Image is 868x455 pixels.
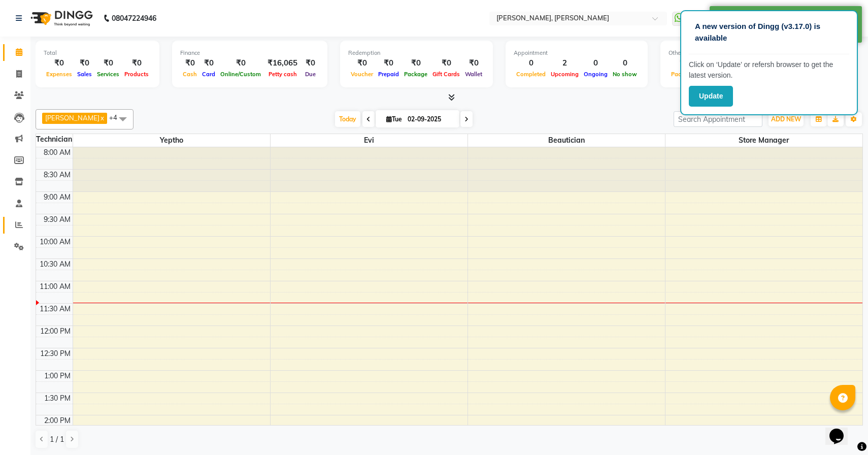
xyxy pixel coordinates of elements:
[548,71,581,78] span: Upcoming
[109,113,125,121] span: +4
[303,71,318,78] span: Due
[669,49,833,57] div: Other sales
[218,57,263,69] div: ₹0
[44,71,75,78] span: Expenses
[430,71,462,78] span: Gift Cards
[610,71,640,78] span: No show
[825,414,858,445] iframe: chat widget
[75,71,94,78] span: Sales
[50,434,64,445] span: 1 / 1
[376,71,402,78] span: Prepaid
[695,21,843,44] p: A new version of Dingg (v3.17.0) is available
[348,57,376,69] div: ₹0
[38,237,73,247] div: 10:00 AM
[94,71,122,78] span: Services
[94,57,122,69] div: ₹0
[38,326,73,337] div: 12:00 PM
[44,49,151,57] div: Total
[271,134,468,147] span: Evi
[376,57,402,69] div: ₹0
[122,71,151,78] span: Products
[263,57,302,69] div: ₹16,065
[38,304,73,314] div: 11:30 AM
[199,57,218,69] div: ₹0
[26,4,95,32] img: logo
[514,57,548,69] div: 0
[180,49,319,57] div: Finance
[302,57,319,69] div: ₹0
[405,112,455,127] input: 2025-09-02
[462,71,485,78] span: Wallet
[348,49,485,57] div: Redemption
[335,111,360,127] span: Today
[180,71,199,78] span: Cash
[514,49,640,57] div: Appointment
[44,57,75,69] div: ₹0
[384,115,405,123] span: Tue
[42,393,73,404] div: 1:30 PM
[112,4,156,32] b: 08047224946
[669,71,700,78] span: Packages
[468,134,665,147] span: Beautician
[548,57,581,69] div: 2
[610,57,640,69] div: 0
[38,348,73,359] div: 12:30 PM
[42,214,73,225] div: 9:30 AM
[180,57,199,69] div: ₹0
[514,71,548,78] span: Completed
[99,114,104,122] a: x
[38,281,73,292] div: 11:00 AM
[75,57,94,69] div: ₹0
[769,112,804,126] button: ADD NEW
[689,86,733,107] button: Update
[348,71,376,78] span: Voucher
[42,371,73,381] div: 1:00 PM
[266,71,299,78] span: Petty cash
[45,114,99,122] span: [PERSON_NAME]
[42,192,73,203] div: 9:00 AM
[462,57,485,69] div: ₹0
[42,147,73,158] div: 8:00 AM
[430,57,462,69] div: ₹0
[581,57,610,69] div: 0
[674,111,762,127] input: Search Appointment
[689,59,849,81] p: Click on ‘Update’ or refersh browser to get the latest version.
[122,57,151,69] div: ₹0
[218,71,263,78] span: Online/Custom
[42,170,73,180] div: 8:30 AM
[581,71,610,78] span: Ongoing
[771,115,801,123] span: ADD NEW
[36,134,73,145] div: Technician
[73,134,270,147] span: Yeptho
[669,57,700,69] div: ₹0
[199,71,218,78] span: Card
[38,259,73,270] div: 10:30 AM
[402,71,430,78] span: Package
[42,415,73,426] div: 2:00 PM
[402,57,430,69] div: ₹0
[665,134,863,147] span: Store Manager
